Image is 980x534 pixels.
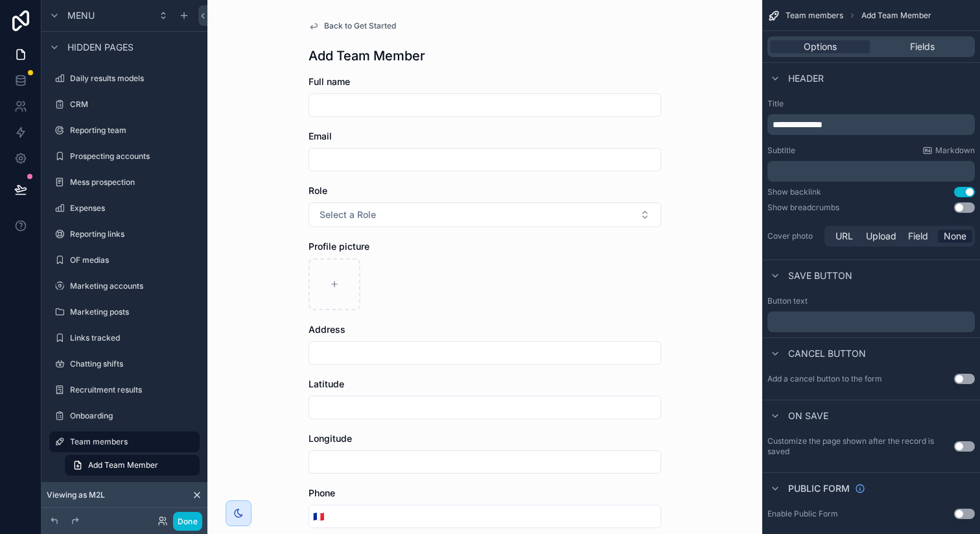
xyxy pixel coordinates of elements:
[944,230,966,243] span: None
[309,487,335,498] span: Phone
[313,510,324,523] span: 🇫🇷
[49,380,200,400] a: Recruitment results
[309,241,369,252] span: Profile picture
[49,328,200,348] a: Links tracked
[788,482,850,495] span: Public form
[70,437,192,447] label: Team members
[173,512,202,531] button: Done
[309,185,327,196] span: Role
[767,436,954,457] label: Customize the page shown after the record is saved
[49,276,200,297] a: Marketing accounts
[922,145,975,156] a: Markdown
[767,509,838,519] div: Enable Public Form
[309,378,344,389] span: Latitude
[788,72,824,85] span: Header
[767,296,808,306] label: Button text
[70,177,197,188] label: Mess prospection
[767,114,975,135] div: scrollable content
[835,230,853,243] span: URL
[767,202,839,213] div: Show breadcrumbs
[908,230,928,243] span: Field
[935,145,975,156] span: Markdown
[70,125,197,136] label: Reporting team
[67,9,95,22] span: Menu
[866,230,896,243] span: Upload
[67,41,134,54] span: Hidden pages
[70,411,197,421] label: Onboarding
[804,40,837,53] span: Options
[49,354,200,374] a: Chatting shifts
[70,359,197,369] label: Chatting shifts
[309,505,328,528] button: Select Button
[767,374,882,384] label: Add a cancel button to the form
[767,311,975,332] div: scrollable content
[49,431,200,452] a: Team members
[788,269,852,282] span: Save button
[49,94,200,115] a: CRM
[49,68,200,89] a: Daily results models
[309,202,661,227] button: Select Button
[49,120,200,141] a: Reporting team
[309,21,396,31] a: Back to Get Started
[767,231,819,241] label: Cover photo
[49,198,200,219] a: Expenses
[70,99,197,110] label: CRM
[788,347,866,360] span: Cancel button
[49,224,200,245] a: Reporting links
[70,73,197,84] label: Daily results models
[324,21,396,31] span: Back to Get Started
[70,151,197,162] label: Prospecting accounts
[49,250,200,271] a: OF medias
[320,208,376,221] span: Select a Role
[47,490,105,500] span: Viewing as M2L
[49,172,200,193] a: Mess prospection
[861,10,931,21] span: Add Team Member
[49,406,200,426] a: Onboarding
[88,460,158,470] span: Add Team Member
[767,187,821,197] div: Show backlink
[70,385,197,395] label: Recruitment results
[767,145,795,156] label: Subtitle
[309,324,345,335] span: Address
[767,161,975,182] div: scrollable content
[309,76,350,87] span: Full name
[49,146,200,167] a: Prospecting accounts
[309,130,332,141] span: Email
[70,203,197,213] label: Expenses
[767,99,975,109] label: Title
[309,433,352,444] span: Longitude
[70,281,197,291] label: Marketing accounts
[65,455,200,476] a: Add Team Member
[70,307,197,317] label: Marketing posts
[309,47,425,65] h1: Add Team Member
[70,229,197,239] label: Reporting links
[786,10,843,21] span: Team members
[910,40,935,53] span: Fields
[70,333,197,343] label: Links tracked
[49,302,200,322] a: Marketing posts
[788,409,828,422] span: On save
[70,255,197,265] label: OF medias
